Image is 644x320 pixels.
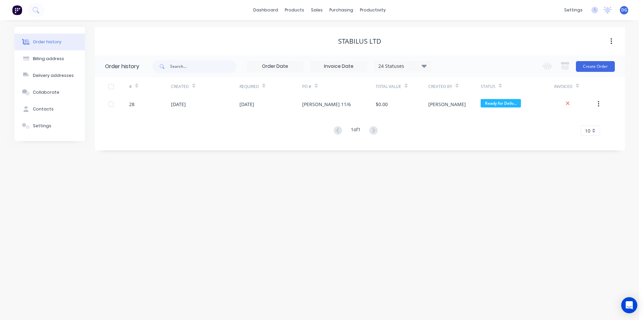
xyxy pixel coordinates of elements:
[308,5,326,15] div: sales
[428,77,481,96] div: Created By
[14,84,85,101] button: Collaborate
[351,126,361,136] div: 1 of 1
[621,297,637,313] div: Open Intercom Messenger
[428,101,466,108] div: [PERSON_NAME]
[12,5,22,15] img: Factory
[311,61,367,72] input: Invoice Date
[170,60,236,73] input: Search...
[481,84,495,90] div: Status
[247,61,303,72] input: Order Date
[585,127,590,134] span: 10
[302,77,376,96] div: PO #
[428,84,452,90] div: Created By
[561,5,586,15] div: settings
[554,77,596,96] div: Invoiced
[376,77,428,96] div: Total Value
[33,56,64,62] div: Billing address
[33,39,61,45] div: Order history
[250,5,281,15] a: dashboard
[376,84,401,90] div: Total Value
[14,34,85,50] button: Order history
[33,73,74,79] div: Delivery addresses
[14,67,85,84] button: Delivery addresses
[33,106,54,112] div: Contacts
[374,62,431,70] div: 24 Statuses
[14,50,85,67] button: Billing address
[105,62,139,71] div: Order history
[357,5,389,15] div: productivity
[14,118,85,134] button: Settings
[239,84,259,90] div: Required
[239,77,303,96] div: Required
[239,101,254,108] div: [DATE]
[33,89,59,95] div: Collaborate
[302,101,351,108] div: [PERSON_NAME] 11/6
[376,101,388,108] div: $0.00
[171,84,189,90] div: Created
[33,123,51,129] div: Settings
[14,101,85,118] button: Contacts
[481,77,554,96] div: Status
[554,84,573,90] div: Invoiced
[129,84,132,90] div: #
[621,7,627,13] span: DG
[576,61,615,72] button: Create Order
[171,77,239,96] div: Created
[481,99,521,107] span: Ready for Deliv...
[302,84,311,90] div: PO #
[326,5,357,15] div: purchasing
[281,5,308,15] div: products
[129,101,135,108] div: 28
[129,77,171,96] div: #
[171,101,186,108] div: [DATE]
[338,37,381,45] div: Stabilus Ltd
